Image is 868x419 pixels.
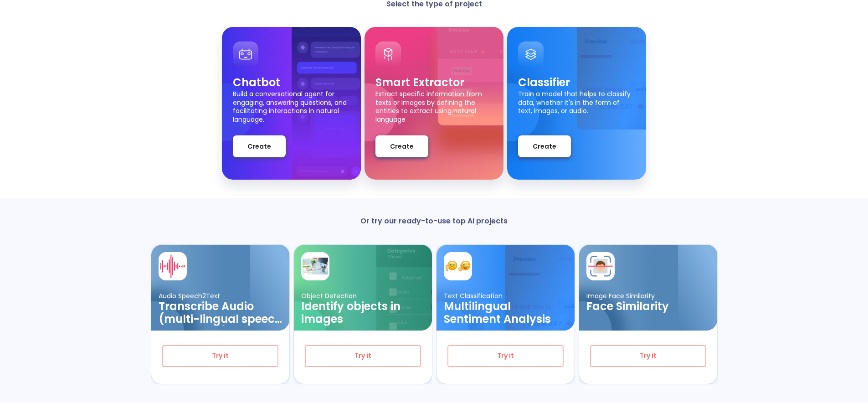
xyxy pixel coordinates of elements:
[375,75,493,90] p: Smart Extractor
[463,350,548,362] span: Try it
[305,345,421,367] button: Try it
[445,253,471,279] img: card avatar
[390,141,414,152] span: Create
[606,350,691,362] span: Try it
[590,345,706,367] button: Try it
[579,274,641,331] img: card ellipse
[320,350,406,362] span: Try it
[375,135,428,157] button: Create
[178,350,263,362] span: Try it
[301,300,425,326] h3: Identify objects in images
[11,63,26,71] span: 16 px
[303,253,328,279] img: card avatar
[301,292,425,300] p: Object Detection
[4,55,31,63] label: Font Size
[533,141,556,152] span: Create
[437,274,498,390] img: card ellipse
[4,4,133,12] div: Outline
[375,90,493,122] p: Extract specific information from texts or images by defining the entities to extract using natur...
[160,253,185,279] img: card avatar
[233,75,350,90] p: Chatbot
[162,345,278,367] button: Try it
[247,141,271,152] span: Create
[159,292,282,300] p: Audio Speech2Text
[159,300,282,326] h3: Transcribe Audio (multi-lingual speech recognition)
[586,300,710,313] h3: Face Similarity
[151,274,213,331] img: card ellipse
[444,300,567,326] h3: Multilingual Sentiment Analysis
[586,292,710,300] p: Image Face Similarity
[14,12,49,20] a: Back to Top
[518,135,571,157] button: Create
[447,345,564,367] button: Try it
[233,135,286,157] button: Create
[233,90,350,122] p: Build a conversational agent for engaging, answering questions, and facilitating interactions in ...
[4,29,133,39] h3: Style
[294,274,355,390] img: card ellipse
[518,75,635,90] p: Classifier
[588,253,613,279] img: card avatar
[518,90,635,122] p: Train a model that helps to classify data, whether it's in the form of text, images, or audio.
[505,245,575,347] img: card background
[444,292,567,300] p: Text Classification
